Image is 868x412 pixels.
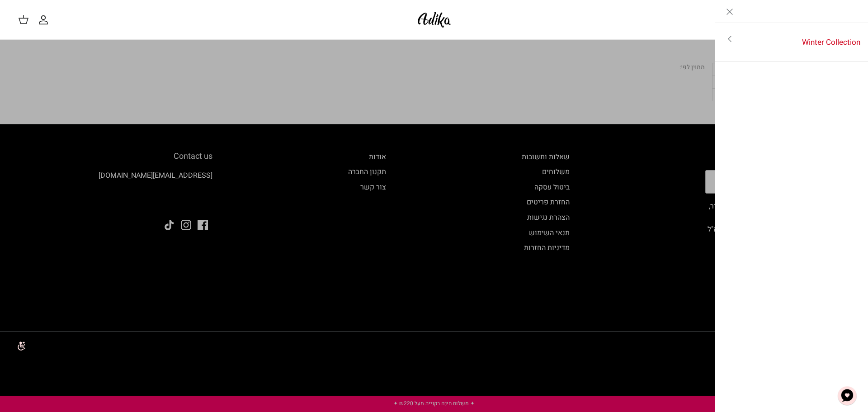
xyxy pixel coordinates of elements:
[7,333,32,358] img: accessibility_icon02.svg
[415,9,453,30] img: Adika IL
[834,382,861,409] button: צ'אט
[38,14,52,25] a: החשבון שלי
